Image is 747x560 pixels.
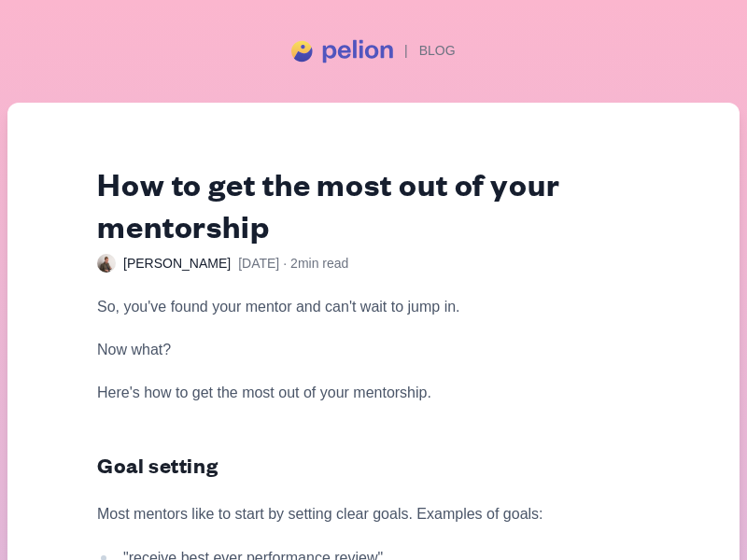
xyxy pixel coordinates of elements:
[238,254,279,273] time: [DATE]
[97,254,116,273] img: Martin Permin
[97,338,637,362] p: Now what?
[404,43,408,58] span: |
[97,295,637,319] p: So, you've found your mentor and can't wait to jump in.
[97,502,637,526] p: Most mentors like to start by setting clear goals. Examples of goals:
[393,43,456,60] span: Blog
[290,254,348,273] span: 2 min read
[97,254,231,273] a: [PERSON_NAME]
[97,381,637,405] p: Here's how to get the most out of your mentorship.
[283,254,287,273] span: ·
[97,162,650,246] h1: How to get the most out of your mentorship
[97,450,637,480] h2: Goal setting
